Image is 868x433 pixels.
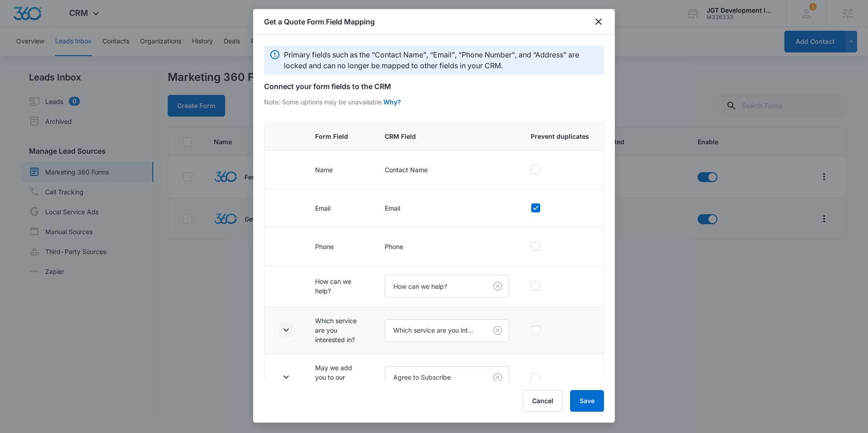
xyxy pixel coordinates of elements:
[264,16,375,27] h1: Get a Quote Form Field Mapping
[304,189,374,227] td: Email
[279,370,293,384] button: Toggle Row Expanded
[304,227,374,266] td: Phone
[523,390,563,412] button: Cancel
[304,354,374,401] td: May we add you to our mailing list?
[385,132,509,141] span: CRM Field
[383,97,401,113] span: Why?
[491,370,505,385] button: Clear
[491,323,505,338] button: Clear
[531,132,589,141] span: Prevent duplicates
[304,151,374,189] td: Name
[304,307,374,354] td: Which service are you interested in?
[304,266,374,307] td: How can we help?
[385,165,509,174] p: Contact Name
[264,97,383,107] p: Note: Some options may be unavailable.
[570,390,604,412] button: Save
[593,16,604,27] button: close
[491,279,505,293] button: Clear
[385,242,509,251] p: Phone
[385,203,509,213] p: Email
[279,323,293,337] button: Toggle Row Expanded
[315,132,363,141] span: Form Field
[264,81,604,92] h6: Connect your form fields to the CRM
[284,49,599,71] p: Primary fields such as the “Contact Name”, “Email”, “Phone Number”, and “Address” are locked and ...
